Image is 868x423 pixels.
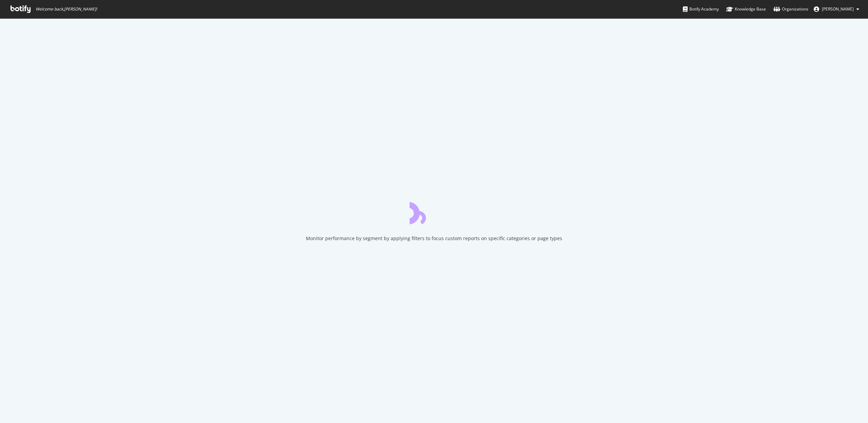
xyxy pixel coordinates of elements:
[808,4,865,15] button: [PERSON_NAME]
[683,6,719,13] div: Botify Academy
[822,6,854,12] span: Tamara Quiñones
[306,235,562,242] div: Monitor performance by segment by applying filters to focus custom reports on specific categories...
[410,200,458,224] div: animation
[36,6,97,12] span: Welcome back, [PERSON_NAME] !
[726,6,766,13] div: Knowledge Base
[773,6,808,13] div: Organizations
